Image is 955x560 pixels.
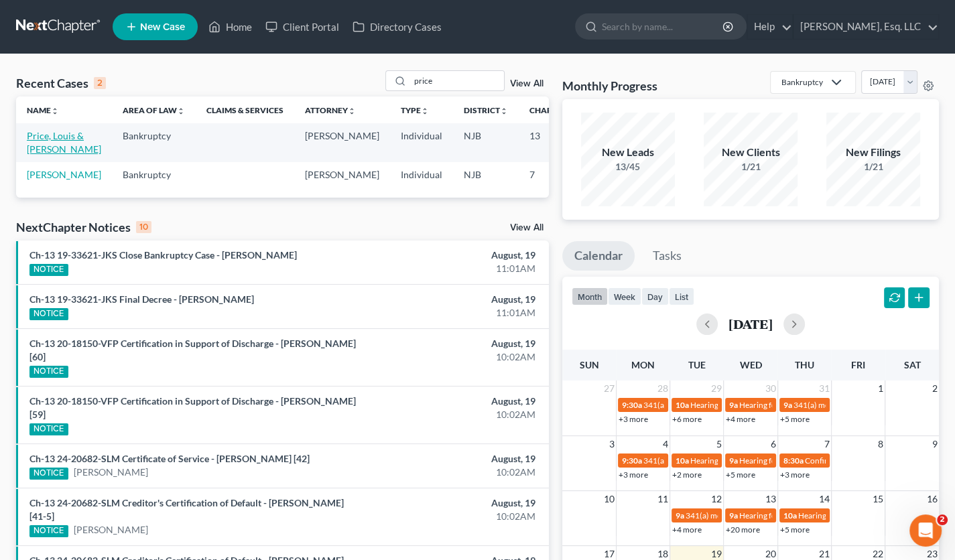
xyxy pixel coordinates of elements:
[376,395,535,408] div: August, 19
[581,145,675,160] div: New Leads
[29,249,297,261] a: Ch-13 19-33621-JKS Close Bankruptcy Case - [PERSON_NAME]
[376,350,535,364] div: 10:02AM
[781,76,823,88] div: Bankruptcy
[581,160,675,173] div: 13/45
[562,78,657,94] h3: Monthly Progress
[519,123,586,161] td: 13
[656,491,670,507] span: 11
[196,96,294,123] th: Claims & Services
[410,71,504,90] input: Search by name...
[376,262,535,275] div: 11:01AM
[690,400,873,410] span: Hearing for National Realty Investment Advisors LLC
[29,525,68,537] div: NOTICE
[676,456,689,466] span: 10a
[764,380,777,397] span: 30
[390,162,453,187] td: Individual
[783,400,792,410] span: 9a
[726,414,755,424] a: +4 more
[136,221,151,233] div: 10
[94,77,106,89] div: 2
[602,491,616,507] span: 10
[798,510,903,520] span: Hearing for [PERSON_NAME]
[672,524,702,535] a: +4 more
[453,123,519,161] td: NJB
[421,107,429,115] i: unfold_more
[376,452,535,466] div: August, 19
[672,470,702,480] a: +2 more
[818,491,831,507] span: 14
[769,436,777,452] span: 6
[641,241,694,271] a: Tasks
[704,145,798,160] div: New Clients
[747,15,792,39] a: Help
[112,123,196,161] td: Bankruptcy
[376,466,535,479] div: 10:02AM
[643,400,773,410] span: 341(a) meeting for [PERSON_NAME]
[622,400,642,410] span: 9:30a
[608,287,641,305] button: week
[780,524,810,535] a: +5 more
[793,15,938,39] a: [PERSON_NAME], Esq. LLC
[510,79,544,88] a: View All
[390,123,453,161] td: Individual
[823,436,831,452] span: 7
[783,510,797,520] span: 10a
[686,510,815,520] span: 341(a) meeting for [PERSON_NAME]
[608,436,616,452] span: 3
[376,408,535,421] div: 10:02AM
[926,491,939,507] span: 16
[27,130,101,155] a: Price, Louis & [PERSON_NAME]
[656,380,670,397] span: 28
[739,400,844,410] span: Hearing for [PERSON_NAME]
[140,22,185,32] span: New Case
[29,423,68,435] div: NOTICE
[74,466,148,479] a: [PERSON_NAME]
[619,414,648,424] a: +3 more
[29,468,68,480] div: NOTICE
[177,107,185,115] i: unfold_more
[818,380,831,397] span: 31
[346,15,448,39] a: Directory Cases
[715,436,723,452] span: 5
[729,510,738,520] span: 9a
[739,456,844,466] span: Hearing for [PERSON_NAME]
[826,160,920,173] div: 1/21
[464,105,508,115] a: Districtunfold_more
[401,105,429,115] a: Typeunfold_more
[619,470,648,480] a: +3 more
[376,249,535,262] div: August, 19
[29,293,254,305] a: Ch-13 19-33621-JKS Final Decree - [PERSON_NAME]
[903,359,920,370] span: Sat
[909,514,942,547] iframe: Intercom live chat
[376,293,535,306] div: August, 19
[793,400,923,410] span: 341(a) meeting for [PERSON_NAME]
[562,241,635,271] a: Calendar
[780,470,810,480] a: +3 more
[783,456,804,466] span: 8:30a
[294,123,390,161] td: [PERSON_NAME]
[669,287,694,305] button: list
[931,436,939,452] span: 9
[376,496,535,510] div: August, 19
[851,359,865,370] span: Fri
[510,223,544,232] a: View All
[877,436,885,452] span: 8
[641,287,669,305] button: day
[931,380,939,397] span: 2
[690,456,873,466] span: Hearing for National Realty Investment Advisors LLC
[74,523,148,537] a: [PERSON_NAME]
[519,162,586,187] td: 7
[123,105,185,115] a: Area of Lawunfold_more
[729,400,738,410] span: 9a
[376,337,535,350] div: August, 19
[739,510,844,520] span: Hearing for [PERSON_NAME]
[622,456,642,466] span: 9:30a
[602,380,616,397] span: 27
[500,107,508,115] i: unfold_more
[29,395,356,420] a: Ch-13 20-18150-VFP Certification in Support of Discharge - [PERSON_NAME] [59]
[29,264,68,276] div: NOTICE
[453,162,519,187] td: NJB
[112,162,196,187] td: Bankruptcy
[631,359,655,370] span: Mon
[29,338,356,362] a: Ch-13 20-18150-VFP Certification in Support of Discharge - [PERSON_NAME] [60]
